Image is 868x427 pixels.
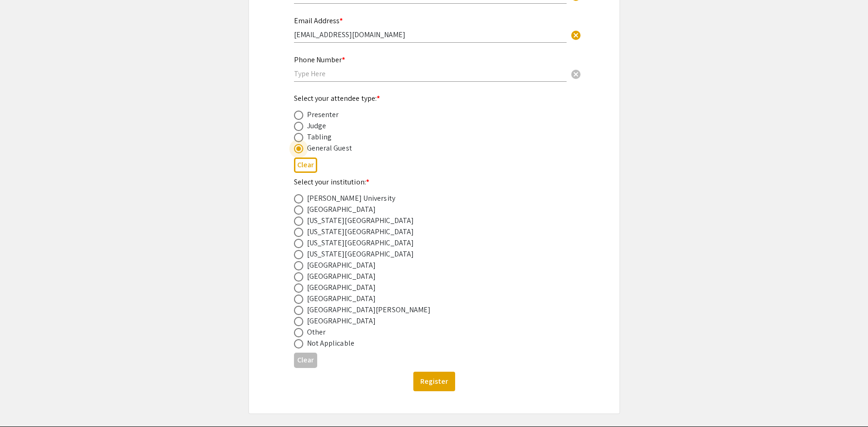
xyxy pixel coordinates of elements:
div: Tabling [307,131,332,143]
div: [US_STATE][GEOGRAPHIC_DATA] [307,215,414,226]
span: cancel [570,69,581,80]
div: Judge [307,120,326,131]
div: [GEOGRAPHIC_DATA] [307,293,376,304]
div: [US_STATE][GEOGRAPHIC_DATA] [307,237,414,249]
button: Clear [567,26,585,44]
div: Presenter [307,109,339,120]
mat-label: Email Address [294,16,343,26]
input: Type Here [294,30,567,39]
iframe: Chat [7,385,39,420]
div: [GEOGRAPHIC_DATA] [307,260,376,271]
div: [PERSON_NAME] University [307,193,395,204]
mat-label: Phone Number [294,55,345,65]
button: Register [413,372,455,391]
div: Not Applicable [307,338,354,349]
div: Other [307,327,326,338]
button: Clear [567,64,585,83]
div: [GEOGRAPHIC_DATA] [307,271,376,282]
mat-label: Select your institution: [294,177,370,187]
div: [US_STATE][GEOGRAPHIC_DATA] [307,249,414,260]
button: Clear [294,158,317,173]
div: [GEOGRAPHIC_DATA] [307,315,376,327]
span: cancel [570,30,581,41]
div: General Guest [307,143,352,154]
div: [US_STATE][GEOGRAPHIC_DATA] [307,226,414,237]
div: [GEOGRAPHIC_DATA] [307,282,376,293]
mat-label: Select your attendee type: [294,93,380,103]
button: Clear [294,353,317,368]
input: Type Here [294,69,567,79]
div: [GEOGRAPHIC_DATA][PERSON_NAME] [307,304,431,315]
div: [GEOGRAPHIC_DATA] [307,204,376,215]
